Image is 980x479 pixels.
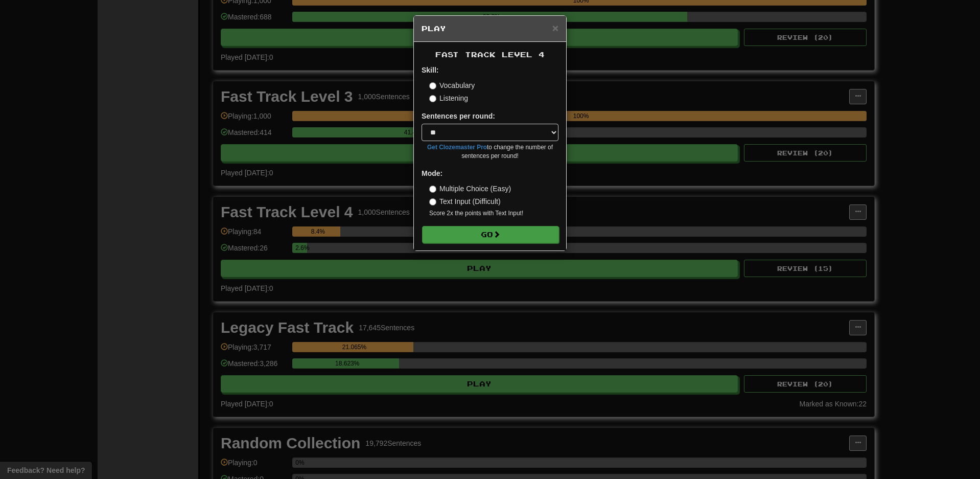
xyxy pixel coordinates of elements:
[552,22,558,34] span: ×
[429,196,501,207] label: Text Input (Difficult)
[552,22,558,33] button: Close
[429,82,436,89] input: Vocabulary
[422,169,442,177] strong: Mode:
[427,144,487,151] a: Get Clozemaster Pro
[422,111,495,121] label: Sentences per round:
[422,226,559,243] button: Go
[422,143,558,161] small: to change the number of sentences per round!
[429,80,475,90] label: Vocabulary
[429,95,436,102] input: Listening
[429,186,436,193] input: Multiple Choice (Easy)
[429,198,436,206] input: Text Input (Difficult)
[422,24,558,34] h5: Play
[429,184,511,194] label: Multiple Choice (Easy)
[429,209,558,218] small: Score 2x the points with Text Input !
[435,50,545,59] span: Fast Track Level 4
[429,93,468,103] label: Listening
[422,66,438,74] strong: Skill:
